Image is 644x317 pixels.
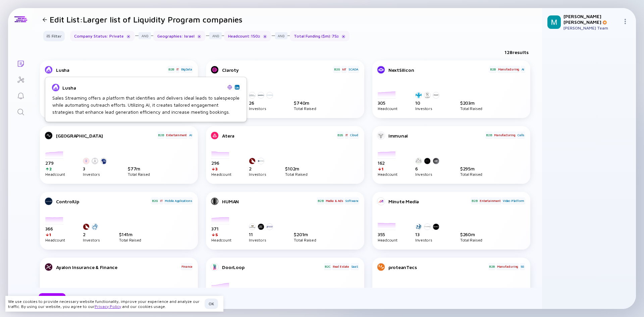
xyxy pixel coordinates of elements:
[153,31,205,41] div: Geographies : Israel
[56,133,157,139] div: [GEOGRAPHIC_DATA]
[294,100,316,106] div: $ 740m
[181,263,193,270] div: Finance
[496,263,519,270] div: Manufacturing
[222,67,333,73] div: Claroty
[502,197,525,204] div: Video Platform
[176,66,180,72] div: IT
[337,131,344,138] div: B2G
[294,239,316,242] div: Total Raised
[333,66,340,72] div: B2G
[249,100,275,106] div: 26
[489,66,496,72] div: B2B
[205,299,218,309] button: OK
[249,166,266,171] div: 2
[345,131,349,138] div: IT
[497,66,520,72] div: Manufacturing
[348,66,359,72] div: SCADA
[56,67,167,73] div: Lusha
[488,263,495,270] div: B2B
[563,13,620,25] div: [PERSON_NAME] [PERSON_NAME]
[460,107,482,110] div: Total Raised
[249,107,275,110] div: Investors
[70,31,135,41] div: Company Status : Private
[351,263,359,270] div: SaaS
[39,293,66,304] button: Next
[83,239,100,242] div: Investors
[290,31,350,41] div: Total Funding ($m) : 75 ≥
[504,49,529,55] div: 128 results
[43,31,65,41] button: Filter
[341,66,347,72] div: IoT
[227,85,232,90] img: Lusha Website
[460,231,482,237] div: $ 260m
[180,66,193,72] div: BigData
[8,71,33,87] a: Investor Map
[471,197,478,204] div: B2B
[83,231,100,237] div: 2
[119,231,141,237] div: $ 141m
[520,263,525,270] div: 5G
[165,131,187,138] div: Entertainment
[415,100,441,106] div: 10
[224,31,271,41] div: Headcount : 150 ≥
[83,173,109,176] div: Investors
[249,239,275,242] div: Investors
[324,263,331,270] div: B2C
[479,197,501,204] div: Entertainment
[222,199,316,204] div: HUMAN
[350,131,359,138] div: Cloud
[460,100,482,106] div: $ 203m
[563,25,620,31] div: [PERSON_NAME] Team
[164,197,193,204] div: Mobile Applications
[52,94,239,115] div: Sales Streaming offers a platform that identifies and delivers ideal leads to salespeople while a...
[317,197,324,204] div: B2B
[460,239,482,242] div: Total Raised
[8,87,33,103] a: Reminders
[8,103,33,119] a: Search
[415,107,441,110] div: Investors
[8,299,202,309] div: We use cookies to provide necessary website functionality, improve your experience and analyze ou...
[460,166,482,171] div: $ 295m
[151,197,158,204] div: B2G
[249,173,266,176] div: Investors
[56,264,180,270] div: Ayalon Insurance & Finance
[517,131,525,138] div: Cells
[325,197,344,204] div: Media & Ads
[388,133,485,139] div: Immunai
[460,173,482,176] div: Total Raised
[235,86,239,89] img: Lusha Linkedin Page
[285,166,307,171] div: $ 102m
[388,67,489,73] div: NextSilicon
[119,239,141,242] div: Total Raised
[157,131,164,138] div: B2B
[8,55,33,71] a: Lists
[415,239,441,242] div: Investors
[294,231,316,237] div: $ 201m
[388,199,470,204] div: Minute Media
[95,304,121,309] a: Privacy Policy
[62,85,225,91] div: Lusha
[189,131,193,138] div: AI
[521,66,525,72] div: AI
[493,131,516,138] div: Manufacturing
[83,166,109,171] div: 3
[294,107,316,110] div: Total Raised
[547,15,561,29] img: Mordechai Profile Picture
[222,264,323,270] div: DoorLoop
[388,264,488,270] div: proteanTecs
[344,197,359,204] div: Software
[159,197,163,204] div: IT
[168,66,175,72] div: B2B
[415,166,441,171] div: 6
[623,19,628,24] img: Menu
[485,131,492,138] div: B2B
[285,173,307,176] div: Total Raised
[50,15,243,24] h1: Edit List: Larger list of Liquidity Program companies
[56,199,151,204] div: ControlUp
[249,231,275,237] div: 11
[128,166,150,171] div: $ 77m
[128,173,150,176] div: Total Raised
[415,231,441,237] div: 13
